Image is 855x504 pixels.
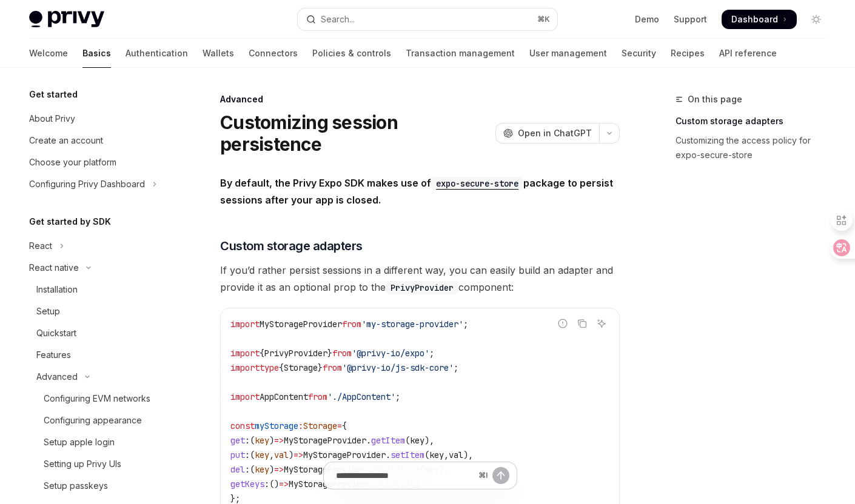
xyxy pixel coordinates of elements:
[386,281,458,294] code: PrivyProvider
[321,12,355,27] div: Search...
[255,435,269,446] span: key
[255,420,298,431] span: myStorage
[406,39,515,68] a: Transaction management
[44,413,142,428] div: Configuring appearance
[269,435,274,446] span: )
[36,348,71,362] div: Features
[250,449,255,460] span: (
[352,348,429,359] span: '@privy-io/expo'
[342,362,454,373] span: '@privy-io/js-sdk-core'
[230,362,260,373] span: import
[19,279,175,300] a: Installation
[230,435,245,446] span: get
[327,348,332,359] span: }
[44,479,108,493] div: Setup passkeys
[82,39,111,68] a: Basics
[312,39,391,68] a: Policies & controls
[19,453,175,475] a: Setting up Privy UIs
[303,420,337,431] span: Storage
[230,319,260,330] span: import
[318,362,323,373] span: }
[29,111,75,126] div: About Privy
[431,177,523,189] a: expo-secure-store
[722,10,797,29] a: Dashboard
[260,348,264,359] span: {
[336,462,474,489] input: Ask a question...
[342,319,361,330] span: from
[806,10,826,29] button: Toggle dark mode
[230,391,260,402] span: import
[289,449,293,460] span: )
[220,237,363,254] span: Custom storage adapters
[19,173,175,195] button: Toggle Configuring Privy Dashboard section
[454,362,458,373] span: ;
[36,304,60,319] div: Setup
[29,133,103,148] div: Create an account
[255,449,269,460] span: key
[366,435,371,446] span: .
[719,39,777,68] a: API reference
[337,420,342,431] span: =
[19,235,175,257] button: Toggle React section
[29,214,111,229] h5: Get started by SDK
[29,260,79,275] div: React native
[495,123,599,144] button: Open in ChatGPT
[36,282,78,297] div: Installation
[220,177,613,206] strong: By default, the Privy Expo SDK makes use of package to persist sessions after your app is closed.
[19,409,175,431] a: Configuring appearance
[230,348,260,359] span: import
[671,39,705,68] a: Recipes
[410,435,424,446] span: key
[303,449,386,460] span: MyStorageProvider
[323,362,342,373] span: from
[44,457,121,471] div: Setting up Privy UIs
[386,449,391,460] span: .
[19,151,175,173] a: Choose your platform
[19,130,175,151] a: Create an account
[449,449,463,460] span: val
[444,449,449,460] span: ,
[676,111,836,131] a: Custom storage adapters
[537,15,550,24] span: ⌘ K
[405,435,410,446] span: (
[29,239,52,253] div: React
[19,366,175,388] button: Toggle Advanced section
[260,362,279,373] span: type
[574,316,590,331] button: Copy the contents from the code block
[674,13,707,25] a: Support
[429,449,444,460] span: key
[424,435,434,446] span: ),
[284,435,366,446] span: MyStorageProvider
[492,467,509,484] button: Send message
[298,420,303,431] span: :
[44,435,115,449] div: Setup apple login
[424,449,429,460] span: (
[688,92,742,107] span: On this page
[463,319,468,330] span: ;
[29,39,68,68] a: Welcome
[293,449,303,460] span: =>
[327,391,395,402] span: './AppContent'
[19,300,175,322] a: Setup
[220,93,620,105] div: Advanced
[44,391,150,406] div: Configuring EVM networks
[361,319,463,330] span: 'my-storage-provider'
[230,420,255,431] span: const
[220,262,620,296] span: If you’d rather persist sessions in a different way, you can easily build an adapter and provide ...
[274,435,284,446] span: =>
[29,87,78,102] h5: Get started
[529,39,607,68] a: User management
[555,316,571,331] button: Report incorrect code
[635,13,659,25] a: Demo
[260,319,342,330] span: MyStorageProvider
[19,322,175,344] a: Quickstart
[391,449,424,460] span: setItem
[249,39,298,68] a: Connectors
[19,388,175,409] a: Configuring EVM networks
[342,420,347,431] span: {
[19,344,175,366] a: Features
[731,13,778,25] span: Dashboard
[298,8,557,30] button: Open search
[332,348,352,359] span: from
[431,177,523,190] code: expo-secure-store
